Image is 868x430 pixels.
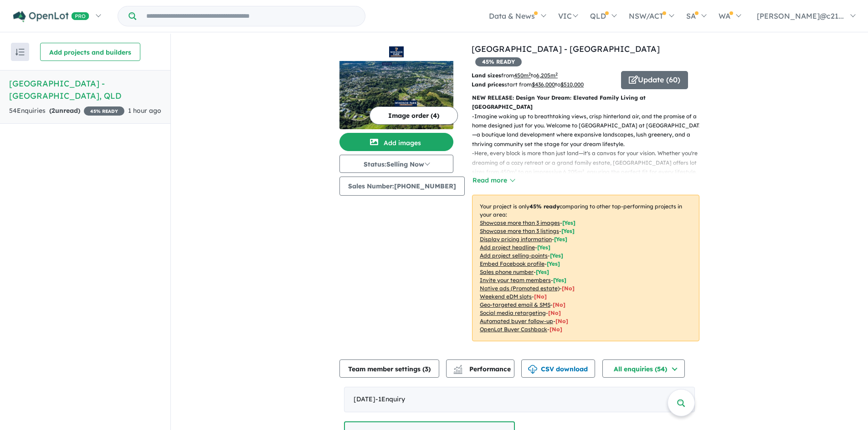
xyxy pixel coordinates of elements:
button: CSV download [521,359,595,378]
span: 3 [425,365,428,373]
span: to [555,81,584,88]
u: Social media retargeting [480,309,546,316]
span: [No] [550,326,562,333]
span: 2 [51,106,55,115]
u: 450 m [514,72,531,79]
b: Land prices [472,81,504,88]
button: Status:Selling Now [339,155,453,173]
span: [PERSON_NAME]@c21... [757,11,844,20]
span: 45 % READY [475,57,522,66]
button: Image order (4) [370,106,458,125]
span: - 1 Enquir y [375,395,405,403]
u: Showcase more than 3 listings [480,228,559,234]
sup: 2 [529,71,531,76]
p: - Imagine waking up to breathtaking views, crisp hinterland air, and the promise of a home design... [472,112,707,149]
button: Sales Number:[PHONE_NUMBER] [339,177,465,196]
u: Weekend eDM slots [480,293,532,300]
u: Sales phone number [480,268,534,275]
a: Windsor Park Estate - Burnside LogoWindsor Park Estate - Burnside [339,43,453,129]
button: All enquiries (54) [602,359,685,378]
span: [No] [555,318,568,324]
u: Add project selling-points [480,252,548,259]
b: 45 % ready [529,203,560,210]
span: [ Yes ] [554,236,567,243]
button: Read more [472,175,515,186]
span: [No] [562,285,575,292]
img: sort.svg [15,49,25,56]
input: Try estate name, suburb, builder or developer [138,6,363,26]
u: Embed Facebook profile [480,260,544,267]
div: 54 Enquir ies [9,106,124,116]
u: Add project headline [480,244,535,251]
div: [DATE] [344,387,695,412]
p: from [472,71,614,80]
button: Performance [446,359,514,378]
u: Geo-targeted email & SMS [480,301,550,308]
span: [ Yes ] [550,252,563,259]
u: OpenLot Buyer Cashback [480,326,547,333]
span: [ Yes ] [537,244,550,251]
u: 6,205 m [536,72,558,79]
span: [ Yes ] [561,228,575,234]
button: Team member settings (3) [339,359,439,378]
span: [ Yes ] [562,219,575,226]
u: Invite your team members [480,277,551,283]
p: Your project is only comparing to other top-performing projects in your area: - - - - - - - - - -... [472,195,699,341]
b: Land sizes [472,72,501,79]
img: Windsor Park Estate - Burnside [339,61,453,129]
span: [No] [548,309,561,316]
span: 1 hour ago [128,106,161,115]
h5: [GEOGRAPHIC_DATA] - [GEOGRAPHIC_DATA] , QLD [9,77,161,102]
button: Add images [339,133,453,151]
span: [ Yes ] [536,268,549,275]
button: Add projects and builders [40,43,140,61]
sup: 2 [555,71,558,76]
u: Native ads (Promoted estate) [480,285,560,292]
button: Update (60) [621,71,688,89]
span: [No] [553,301,565,308]
img: Openlot PRO Logo White [13,11,89,22]
img: download icon [528,365,537,374]
a: [GEOGRAPHIC_DATA] - [GEOGRAPHIC_DATA] [472,44,660,54]
img: Windsor Park Estate - Burnside Logo [343,46,450,57]
u: Display pricing information [480,236,552,243]
u: Showcase more than 3 images [480,219,560,226]
img: bar-chart.svg [453,368,462,374]
p: start from [472,80,614,89]
u: $ 510,000 [560,81,584,88]
img: line-chart.svg [454,365,462,370]
p: - Here, every block is more than just land—it's a canvas for your vision. Whether you're dreaming... [472,149,707,195]
span: [No] [534,293,547,300]
span: [ Yes ] [553,277,566,283]
p: NEW RELEASE: Design Your Dream: Elevated Family Living at [GEOGRAPHIC_DATA] [472,93,699,112]
span: Performance [455,365,511,373]
u: $ 436,000 [532,81,555,88]
strong: ( unread) [49,106,80,115]
span: [ Yes ] [547,260,560,267]
span: 45 % READY [84,106,124,116]
u: Automated buyer follow-up [480,318,553,324]
span: to [531,72,558,79]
